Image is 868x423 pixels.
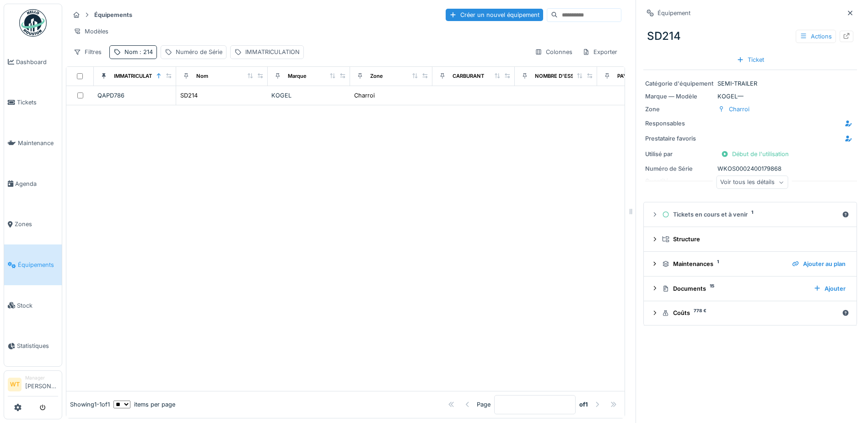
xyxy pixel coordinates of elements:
div: SD214 [180,91,198,100]
div: Maintenances [662,260,785,268]
summary: Tickets en cours et à venir1 [647,206,853,223]
a: Dashboard [4,42,62,82]
strong: Équipements [91,11,136,19]
span: Zones [15,220,58,228]
div: Ajouter au plan [788,258,849,270]
span: Agenda [15,179,58,188]
div: Marque — Modèle [645,92,714,101]
div: Actions [796,30,836,43]
a: Stock [4,285,62,326]
div: Voir tous les détails [716,176,788,189]
a: Zones [4,204,62,245]
div: Coûts [662,309,838,317]
summary: Documents15Ajouter [647,280,853,297]
div: Structure [662,235,846,244]
span: Tickets [17,98,58,107]
div: KOGEL — [645,92,855,101]
div: Équipement [658,9,690,17]
div: SEMI-TRAILER [645,79,855,88]
div: items per page [113,400,175,409]
div: Début de l'utilisation [717,148,793,160]
div: QAPD786 [97,91,172,100]
div: Ticket [733,54,768,66]
div: WKOS0002400179868 [645,164,855,173]
div: KOGEL [271,91,346,100]
summary: Structure [647,231,853,248]
div: Tickets en cours et à venir [662,210,838,219]
a: Agenda [4,163,62,204]
div: Marque [288,72,307,80]
div: Exporter [578,45,621,59]
div: Charroi [354,91,375,100]
div: Numéro de Série [645,164,714,173]
div: Page [477,400,491,409]
span: Équipements [18,260,58,269]
div: Catégorie d'équipement [645,79,714,88]
a: Maintenance [4,123,62,163]
li: WT [8,378,22,391]
div: Utilisé par [645,150,714,158]
a: Équipements [4,244,62,285]
img: Badge_color-CXgf-gQk.svg [19,9,47,37]
li: [PERSON_NAME] [25,374,58,394]
summary: Maintenances1Ajouter au plan [647,255,853,272]
div: IMMATRICULATION [245,48,300,56]
span: : 214 [138,49,153,55]
div: Manager [25,374,58,381]
div: Nom [196,72,208,80]
a: WT Manager[PERSON_NAME] [8,374,58,396]
div: CARBURANT [453,72,484,80]
summary: Coûts778 € [647,305,853,322]
div: Zone [645,105,714,114]
div: PAYS [617,72,630,80]
div: NOMBRE D'ESSIEU [535,72,582,80]
div: Créer un nouvel équipement [446,9,543,21]
div: Colonnes [531,45,577,59]
div: Showing 1 - 1 of 1 [70,400,110,409]
div: Nom [124,48,153,56]
div: Modèles [70,25,113,38]
div: SD214 [643,24,857,48]
div: Responsables [645,119,714,128]
div: Charroi [729,105,749,114]
div: IMMATRICULATION [114,72,162,80]
div: Ajouter [810,282,849,295]
span: Statistiques [17,342,58,350]
span: Maintenance [18,139,58,147]
strong: of 1 [579,400,588,409]
a: Statistiques [4,326,62,367]
div: Documents [662,284,806,293]
div: Prestataire favoris [645,134,714,143]
span: Dashboard [16,58,58,66]
div: Numéro de Série [176,48,222,56]
a: Tickets [4,82,62,123]
div: Zone [370,72,383,80]
span: Stock [17,301,58,310]
div: Filtres [70,45,106,59]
